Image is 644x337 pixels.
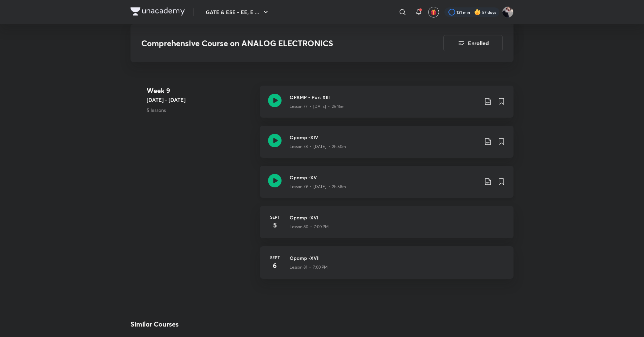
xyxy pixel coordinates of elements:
[290,144,346,150] p: Lesson 78 • [DATE] • 2h 50m
[260,246,514,287] a: Sept6Opamp -XVIILesson 81 • 7:00 PM
[147,106,255,114] p: 5 lessons
[290,184,346,190] p: Lesson 79 • [DATE] • 2h 58m
[141,38,405,48] h3: Comprehensive Course on ANALOG ELECTRONICS
[290,224,329,230] p: Lesson 80 • 7:00 PM
[290,103,345,110] p: Lesson 77 • [DATE] • 2h 16m
[443,35,503,51] button: Enrolled
[147,96,255,104] h5: [DATE] - [DATE]
[130,7,185,16] img: Company Logo
[260,206,514,246] a: Sept5Opamp -XVILesson 80 • 7:00 PM
[431,9,437,15] img: avatar
[268,220,282,230] h4: 5
[260,126,514,166] a: Opamp -XIVLesson 78 • [DATE] • 2h 50m
[268,214,282,220] h6: Sept
[428,7,439,18] button: avatar
[147,86,255,96] h4: Week 9
[290,264,328,270] p: Lesson 81 • 7:00 PM
[474,9,481,16] img: streak
[130,319,179,329] h2: Similar Courses
[260,166,514,206] a: Opamp -XVLesson 79 • [DATE] • 2h 58m
[260,86,514,126] a: OPAMP - Part XIIILesson 77 • [DATE] • 2h 16m
[502,6,514,18] img: Ashutosh Tripathi
[268,254,282,261] h6: Sept
[290,174,478,181] h3: Opamp -XV
[130,7,185,17] a: Company Logo
[290,134,478,141] h3: Opamp -XIV
[290,214,505,221] h3: Opamp -XVI
[268,261,282,271] h4: 6
[290,254,505,262] h3: Opamp -XVII
[202,5,274,19] button: GATE & ESE - EE, E ...
[290,94,478,101] h3: OPAMP - Part XIII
